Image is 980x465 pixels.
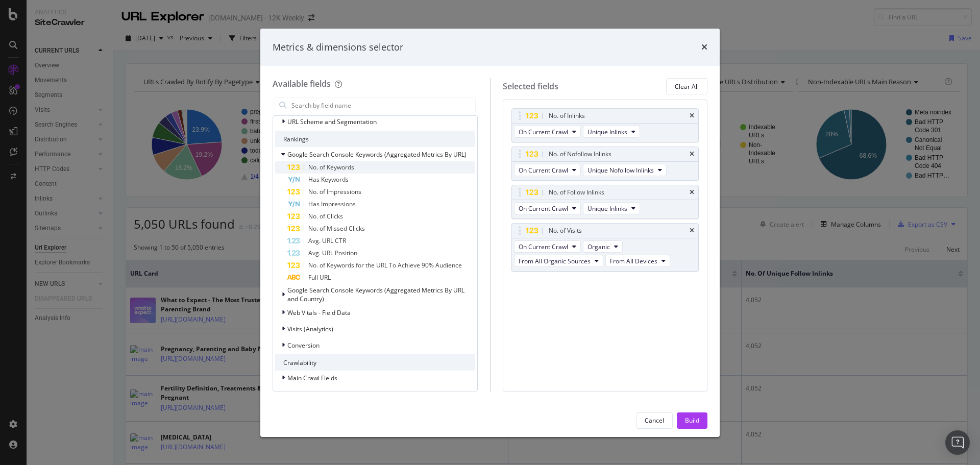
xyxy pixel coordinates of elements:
[308,175,349,184] span: Has Keywords
[549,187,604,198] div: No. of Follow Inlinks
[514,240,581,253] button: On Current Crawl
[677,412,707,429] button: Build
[503,81,558,92] div: Selected fields
[519,257,591,265] span: From All Organic Sources
[685,416,699,425] div: Build
[549,149,611,159] div: No. of Nofollow Inlinks
[636,412,673,429] button: Cancel
[583,164,667,176] button: Unique Nofollow Inlinks
[666,78,707,94] button: Clear All
[690,113,694,119] div: times
[945,430,970,455] div: Open Intercom Messenger
[511,146,699,181] div: No. of Nofollow InlinkstimesOn Current CrawlUnique Nofollow Inlinks
[514,126,581,138] button: On Current Crawl
[519,242,568,251] span: On Current Crawl
[690,228,694,234] div: times
[587,128,627,136] span: Unique Inlinks
[519,166,568,175] span: On Current Crawl
[587,166,654,175] span: Unique Nofollow Inlinks
[519,128,568,136] span: On Current Crawl
[260,29,720,437] div: modal
[583,202,640,214] button: Unique Inlinks
[308,224,365,233] span: No. of Missed Clicks
[308,236,346,245] span: Avg. URL CTR
[549,226,582,236] div: No. of Visits
[287,308,351,317] span: Web Vitals - Field Data
[514,164,581,176] button: On Current Crawl
[690,189,694,195] div: times
[583,126,640,138] button: Unique Inlinks
[273,41,403,54] div: Metrics & dimensions selector
[519,204,568,213] span: On Current Crawl
[287,286,464,303] span: Google Search Console Keywords (Aggregated Metrics By URL and Country)
[605,255,670,267] button: From All Devices
[583,240,623,253] button: Organic
[645,416,664,425] div: Cancel
[690,151,694,157] div: times
[514,202,581,214] button: On Current Crawl
[308,200,356,208] span: Has Impressions
[514,255,603,267] button: From All Organic Sources
[701,41,707,54] div: times
[273,78,331,89] div: Available fields
[675,82,699,91] div: Clear All
[287,117,377,126] span: URL Scheme and Segmentation
[290,97,475,113] input: Search by field name
[275,354,475,371] div: Crawlability
[511,223,699,272] div: No. of VisitstimesOn Current CrawlOrganicFrom All Organic SourcesFrom All Devices
[511,108,699,142] div: No. of InlinkstimesOn Current CrawlUnique Inlinks
[287,341,320,350] span: Conversion
[308,261,462,270] span: No. of Keywords for the URL To Achieve 90% Audience
[287,150,467,159] span: Google Search Console Keywords (Aggregated Metrics By URL)
[308,273,331,282] span: Full URL
[511,185,699,219] div: No. of Follow InlinkstimesOn Current CrawlUnique Inlinks
[275,131,475,147] div: Rankings
[587,242,610,251] span: Organic
[308,163,354,172] span: No. of Keywords
[308,249,357,257] span: Avg. URL Position
[308,187,361,196] span: No. of Impressions
[610,257,657,265] span: From All Devices
[587,204,627,213] span: Unique Inlinks
[287,374,337,382] span: Main Crawl Fields
[287,325,333,333] span: Visits (Analytics)
[287,390,354,399] span: Crawls and Visits (Logs)
[308,212,343,221] span: No. of Clicks
[549,111,585,121] div: No. of Inlinks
